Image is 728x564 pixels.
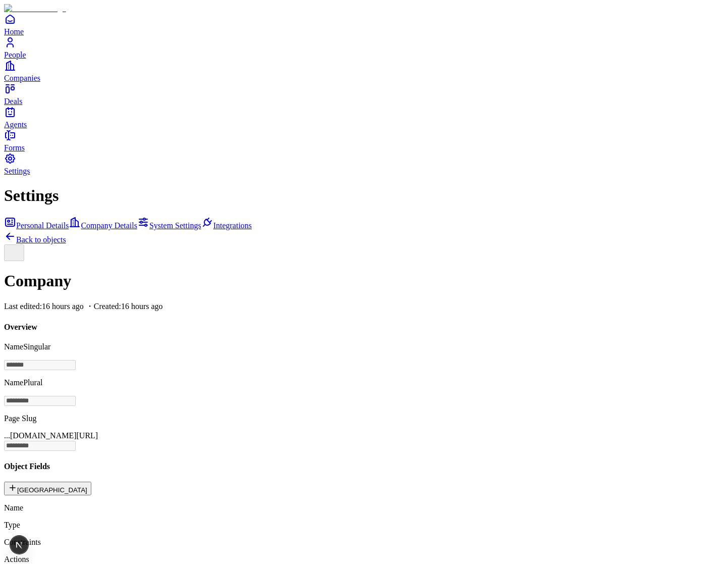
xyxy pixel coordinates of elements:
h4: Overview [4,323,724,332]
img: Item Brain Logo [4,4,66,13]
button: [GEOGRAPHIC_DATA] [4,482,91,495]
a: Agents [4,106,724,129]
span: Personal Details [16,221,69,230]
span: Agents [4,120,27,129]
p: Name [4,342,724,351]
h4: Object Fields [4,462,724,471]
span: Deals [4,97,22,106]
span: Companies [4,74,40,82]
p: Type [4,521,724,530]
p: Actions [4,555,724,564]
span: People [4,50,26,59]
span: Forms [4,143,25,152]
a: Integrations [201,221,252,230]
a: Home [4,13,724,36]
span: Integrations [213,221,252,230]
h1: Company [4,272,724,290]
span: Home [4,27,24,36]
span: Settings [4,167,30,175]
a: Personal Details [4,221,69,230]
span: Singular [23,342,50,351]
a: Back to objects [4,235,66,244]
p: Page Slug [4,414,724,423]
a: Settings [4,152,724,175]
a: Company Details [69,221,137,230]
a: Forms [4,129,724,152]
a: Deals [4,83,724,106]
p: Last edited: 16 hours ago ・Created: 16 hours ago [4,301,724,312]
span: Plural [23,378,42,387]
span: Company Details [81,221,137,230]
h1: Settings [4,186,724,205]
p: Name [4,503,724,512]
a: People [4,36,724,59]
span: System Settings [149,221,201,230]
a: System Settings [137,221,201,230]
p: Constraints [4,538,724,547]
div: ...[DOMAIN_NAME][URL] [4,431,724,440]
a: Companies [4,60,724,82]
p: Name [4,378,724,387]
